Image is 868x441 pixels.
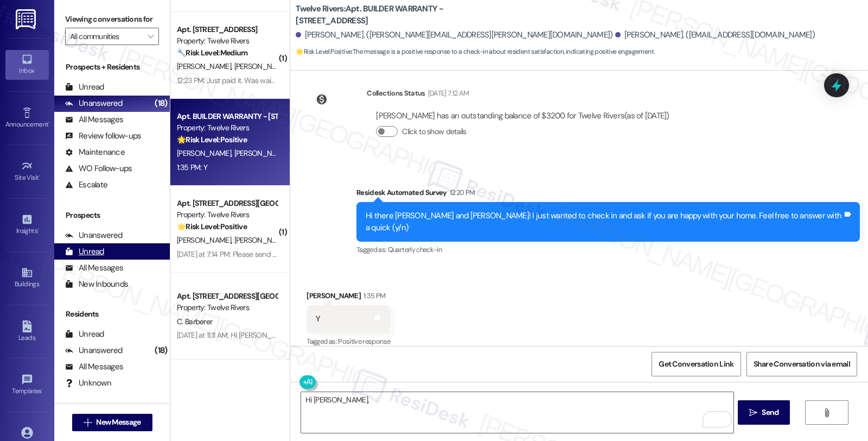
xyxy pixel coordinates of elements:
span: • [39,172,41,180]
div: Prospects + Residents [54,61,170,73]
div: Tagged as: [307,333,390,349]
button: Share Conversation via email [746,352,857,376]
div: Prospects [54,210,170,221]
i:  [148,32,154,41]
span: : The message is a positive response to a check-in about resident satisfaction, indicating positi... [296,46,654,58]
div: [PERSON_NAME]. ([EMAIL_ADDRESS][DOMAIN_NAME]) [615,29,815,41]
div: [PERSON_NAME] [307,290,390,305]
div: Property: Twelve Rivers [177,35,277,47]
span: • [48,119,50,127]
span: • [42,386,43,393]
div: Apt. [STREET_ADDRESS][GEOGRAPHIC_DATA][PERSON_NAME][STREET_ADDRESS][PERSON_NAME] [177,198,277,209]
div: Residesk Automated Survey [356,187,860,202]
button: New Message [72,414,152,431]
span: [PERSON_NAME] [177,61,234,71]
a: Templates • [5,370,49,400]
i:  [84,418,92,427]
div: All Messages [65,361,123,373]
i:  [749,408,757,417]
div: Property: Twelve Rivers [177,209,277,220]
label: Click to show details [402,126,466,137]
div: Tagged as: [356,242,860,257]
a: Buildings [5,263,49,293]
div: Residents [54,308,170,320]
div: (18) [152,95,170,112]
div: [PERSON_NAME] has an outstanding balance of $3200 for Twelve Rivers (as of [DATE]) [376,110,669,122]
div: Apt. [STREET_ADDRESS][GEOGRAPHIC_DATA][PERSON_NAME][STREET_ADDRESS][PERSON_NAME] [177,291,277,302]
div: (18) [152,342,170,359]
span: [PERSON_NAME] [234,148,289,158]
div: Property: Twelve Rivers [177,122,277,134]
div: Y [316,313,320,325]
div: Collections Status [367,87,425,99]
span: Send [762,407,778,418]
div: Maintenance [65,147,125,158]
span: [PERSON_NAME] [234,61,289,71]
div: 1:35 PM [361,290,385,301]
a: Insights • [5,210,49,240]
div: All Messages [65,114,123,125]
i:  [822,408,831,417]
div: Unknown [65,377,111,389]
div: Unanswered [65,230,123,241]
button: Send [738,400,790,425]
div: 12:23 PM: Just paid it. Was waiting on my check I was mailed to me. Just received. But it's paid [177,75,470,85]
a: Leads [5,317,49,346]
span: New Message [96,417,141,428]
span: • [37,225,39,233]
span: Positive response [338,337,390,346]
div: [DATE] at 7:14 PM: Please send link. Thank you [177,249,318,259]
strong: 🔧 Risk Level: Medium [177,48,247,58]
div: Review follow-ups [65,130,141,142]
div: 12:20 PM [447,187,475,198]
label: Viewing conversations for [65,11,159,28]
strong: 🌟 Risk Level: Positive [177,135,247,144]
div: Hi there [PERSON_NAME] and [PERSON_NAME]! I just wanted to check in and ask if you are happy with... [366,210,843,234]
strong: 🌟 Risk Level: Positive [177,222,247,231]
b: Twelve Rivers: Apt. BUILDER WARRANTY - [STREET_ADDRESS] [296,3,513,27]
div: 1:35 PM: Y [177,162,207,172]
textarea: To enrich screen reader interactions, please activate Accessibility in Grammarly extension settings [301,392,733,433]
div: All Messages [65,262,123,274]
div: Apt. [STREET_ADDRESS] [177,24,277,35]
a: Inbox [5,50,49,79]
div: Unread [65,329,104,340]
div: WO Follow-ups [65,163,132,174]
span: [PERSON_NAME] [234,235,289,245]
div: [PERSON_NAME]. ([PERSON_NAME][EMAIL_ADDRESS][PERSON_NAME][DOMAIN_NAME]) [296,29,612,41]
span: Share Conversation via email [754,358,850,370]
span: Get Conversation Link [659,358,733,370]
div: New Inbounds [65,279,128,290]
img: ResiDesk Logo [16,9,38,29]
div: Property: Twelve Rivers [177,302,277,313]
strong: 🌟 Risk Level: Positive [296,47,352,56]
div: Unread [65,81,104,93]
div: Unanswered [65,345,123,356]
span: Quarterly check-in [388,245,442,254]
span: [PERSON_NAME] [177,235,234,245]
div: Unanswered [65,98,123,109]
div: Escalate [65,179,107,191]
div: [DATE] 7:12 AM [425,87,469,99]
span: [PERSON_NAME] [177,148,234,158]
input: All communities [70,28,142,45]
span: C. Barberer [177,317,212,326]
div: Apt. BUILDER WARRANTY - [STREET_ADDRESS] [177,111,277,122]
div: Unread [65,246,104,257]
button: Get Conversation Link [652,352,741,376]
a: Site Visit • [5,157,49,186]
